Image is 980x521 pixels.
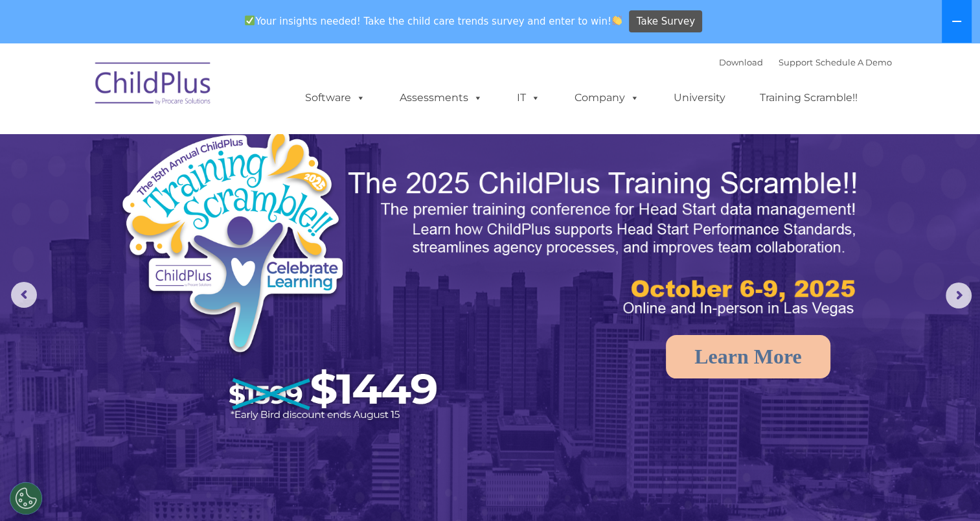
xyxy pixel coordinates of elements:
span: Take Survey [637,10,695,33]
a: Training Scramble!! [747,85,871,111]
button: Cookies Settings [10,482,42,515]
a: Company [562,85,652,111]
a: IT [504,85,553,111]
a: Support [779,57,813,67]
img: ChildPlus by Procare Solutions [89,53,218,118]
img: 👏 [612,16,622,25]
a: Software [292,85,378,111]
a: University [661,85,738,111]
img: ✅ [245,16,255,25]
font: | [719,57,892,67]
a: Learn More [666,335,830,378]
a: Download [719,57,763,67]
a: Assessments [387,85,496,111]
a: Take Survey [629,10,702,33]
iframe: Chat Widget [769,381,980,521]
span: Phone number [180,139,235,148]
span: Last name [180,86,220,95]
a: Schedule A Demo [815,57,892,67]
span: Your insights needed! Take the child care trends survey and enter to win! [240,8,628,34]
